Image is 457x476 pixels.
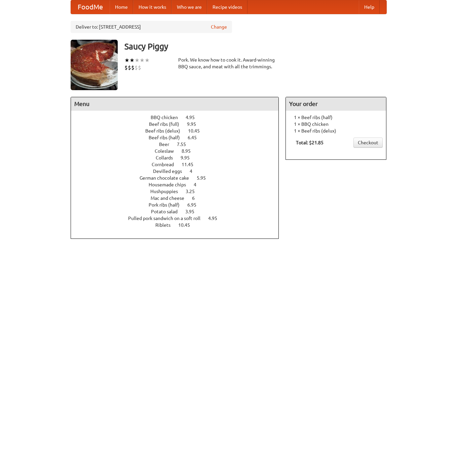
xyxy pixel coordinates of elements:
[128,216,230,221] a: Pulled pork sandwich on a soft roll 4.95
[138,64,141,71] li: $
[155,222,177,228] span: Riblets
[187,202,203,208] span: 6.95
[197,175,213,181] span: 5.95
[188,128,206,134] span: 10.45
[71,97,279,111] h4: Menu
[156,155,202,160] a: Collards 9.95
[153,169,189,174] span: Devilled eggs
[124,64,128,71] li: $
[149,182,209,187] a: Housemade chips 4
[211,24,227,30] a: Change
[359,0,380,14] a: Help
[182,162,200,167] span: 11.45
[152,162,206,167] a: Cornbread 11.45
[129,57,135,64] li: ★
[178,57,279,70] div: Pork. We know how to cook it. Award-winning BBQ sauce, and meat with all the trimmings.
[188,135,203,140] span: 6.45
[150,189,185,194] span: Hushpuppies
[194,182,203,187] span: 4
[140,57,145,64] li: ★
[182,148,197,154] span: 8.95
[110,0,133,14] a: Home
[186,189,201,194] span: 3.25
[135,64,138,71] li: $
[178,222,197,228] span: 10.45
[156,155,180,160] span: Collards
[208,216,224,221] span: 4.95
[128,216,207,221] span: Pulled pork sandwich on a soft roll
[289,127,383,134] li: 1 × Beef ribs (delux)
[186,115,201,120] span: 4.95
[181,155,196,160] span: 9.95
[151,195,191,201] span: Mac and cheese
[71,40,118,90] img: angular.jpg
[177,142,193,147] span: 7.55
[286,97,386,111] h4: Your order
[128,64,131,71] li: $
[140,175,218,181] a: German chocolate cake 5.95
[159,142,198,147] a: Beer 7.55
[124,57,129,64] li: ★
[151,115,185,120] span: BBQ chicken
[149,135,187,140] span: Beef ribs (half)
[149,202,209,208] a: Pork ribs (half) 6.95
[71,21,232,33] div: Deliver to: [STREET_ADDRESS]
[124,40,387,53] h3: Saucy Piggy
[131,64,135,71] li: $
[149,182,193,187] span: Housemade chips
[289,114,383,121] li: 1 × Beef ribs (half)
[289,121,383,127] li: 1 × BBQ chicken
[149,202,186,208] span: Pork ribs (half)
[152,162,181,167] span: Cornbread
[207,0,247,14] a: Recipe videos
[172,0,207,14] a: Who we are
[151,209,207,214] a: Potato salad 3.95
[145,57,150,64] li: ★
[140,175,196,181] span: German chocolate cake
[149,135,209,140] a: Beef ribs (half) 6.45
[155,222,202,228] a: Riblets 10.45
[135,57,140,64] li: ★
[71,0,110,14] a: FoodMe
[151,209,184,214] span: Potato salad
[150,189,207,194] a: Hushpuppies 3.25
[190,169,199,174] span: 4
[159,142,176,147] span: Beer
[353,138,383,148] a: Checkout
[145,128,212,134] a: Beef ribs (delux) 10.45
[145,128,187,134] span: Beef ribs (delux)
[151,115,207,120] a: BBQ chicken 4.95
[149,121,186,127] span: Beef ribs (full)
[133,0,172,14] a: How it works
[155,148,203,154] a: Coleslaw 8.95
[153,169,205,174] a: Devilled eggs 4
[149,121,208,127] a: Beef ribs (full) 9.95
[155,148,181,154] span: Coleslaw
[296,140,323,145] b: Total: $21.85
[187,121,203,127] span: 9.95
[192,195,201,201] span: 6
[185,209,201,214] span: 3.95
[151,195,207,201] a: Mac and cheese 6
